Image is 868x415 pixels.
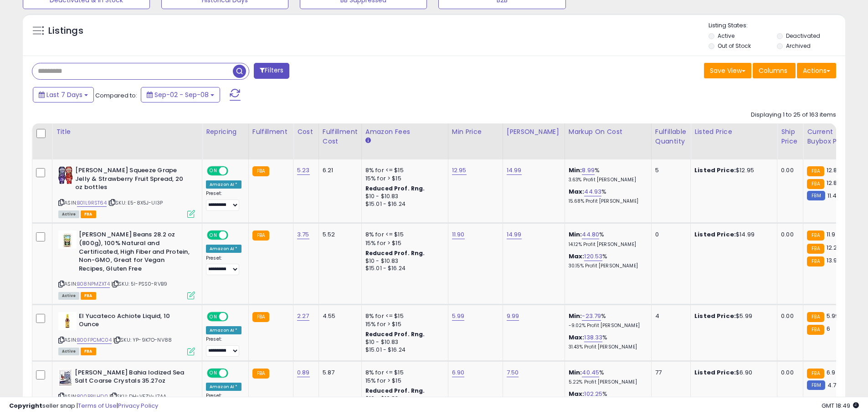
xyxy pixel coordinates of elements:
div: $15.01 - $16.24 [365,346,441,354]
a: 14.99 [507,230,522,239]
div: $10 - $10.83 [365,193,441,200]
span: Last 7 Days [46,90,82,99]
span: ON [208,231,219,239]
img: 5155beqH3cL._SL40_.jpg [58,166,73,184]
div: Title [56,127,198,137]
p: 14.12% Profit [PERSON_NAME] [569,241,644,248]
div: % [569,231,644,247]
span: Sep-02 - Sep-08 [154,90,209,99]
span: OFF [227,313,241,321]
div: Amazon AI * [206,245,241,253]
b: Listed Price: [694,230,736,239]
div: Repricing [206,127,245,137]
a: B01L9RST64 [77,199,107,207]
label: Archived [786,42,811,50]
span: ON [208,167,219,175]
span: | SKU: YP-9K7O-NV88 [113,336,172,343]
div: 5.52 [323,231,354,239]
div: $15.01 - $16.24 [365,265,441,272]
b: Reduced Prof. Rng. [365,330,425,338]
div: Cost [297,127,315,137]
span: All listings currently available for purchase on Amazon [58,210,79,218]
b: [PERSON_NAME] Beans 28.2 oz (800g), 100% Natural and Certificated, High Fiber and Protein, Non-GM... [79,231,190,275]
b: Listed Price: [694,166,736,174]
div: Amazon Fees [365,127,444,137]
button: Last 7 Days [33,87,94,102]
a: 44.80 [582,230,599,239]
a: 40.45 [582,368,599,377]
p: -9.02% Profit [PERSON_NAME] [569,323,644,329]
small: Amazon Fees. [365,137,371,145]
small: FBM [807,380,825,390]
button: Filters [254,63,289,79]
div: Min Price [452,127,499,137]
span: 5.99 [827,312,839,320]
div: % [569,333,644,350]
b: Reduced Prof. Rng. [365,387,425,395]
p: 15.68% Profit [PERSON_NAME] [569,198,644,205]
b: Min: [569,312,582,320]
div: 77 [655,369,683,377]
div: 5 [655,166,683,174]
b: Listed Price: [694,312,736,320]
div: $15.01 - $16.24 [365,200,441,208]
div: Fulfillment [252,127,289,137]
small: FBA [807,231,824,241]
small: FBA [807,179,824,189]
div: $14.99 [694,231,770,239]
small: FBM [807,191,825,200]
button: Save View [704,63,751,78]
p: 3.63% Profit [PERSON_NAME] [569,177,644,183]
div: seller snap | | [9,402,158,410]
span: 12.81 [827,166,839,174]
div: % [569,166,644,183]
div: ASIN: [58,231,195,298]
b: Max: [569,187,585,196]
small: FBA [807,325,824,335]
span: | SKU: E5-8X5J-UI3P [108,199,163,206]
span: All listings currently available for purchase on Amazon [58,292,79,300]
span: 13.99 [827,256,841,265]
div: Amazon AI * [206,326,241,334]
span: 12.2 [827,243,837,252]
div: 0.00 [781,166,796,174]
div: 0.00 [781,369,796,377]
div: 0.00 [781,312,796,320]
small: FBA [252,166,269,176]
span: All listings currently available for purchase on Amazon [58,348,79,355]
button: Columns [753,63,796,78]
div: 8% for <= $15 [365,166,441,174]
div: Markup on Cost [569,127,647,137]
div: Displaying 1 to 25 of 163 items [751,111,836,119]
a: 0.89 [297,368,310,377]
b: El Yucateco Achiote Liquid, 10 Ounce [79,312,190,331]
a: 2.27 [297,312,309,321]
div: 15% for > $15 [365,239,441,247]
div: Fulfillment Cost [323,127,358,146]
div: % [569,188,644,205]
a: B00FPCMC04 [77,336,112,344]
span: Compared to: [95,91,137,100]
span: FBA [81,292,96,300]
button: Actions [797,63,836,78]
small: FBA [807,166,824,176]
div: 8% for <= $15 [365,312,441,320]
span: OFF [227,231,241,239]
label: Deactivated [786,32,820,40]
b: Reduced Prof. Rng. [365,184,425,192]
b: Listed Price: [694,368,736,377]
div: % [569,252,644,269]
div: 4.55 [323,312,354,320]
img: 315JAWgRTzL._SL40_.jpg [58,312,77,330]
p: 30.15% Profit [PERSON_NAME] [569,263,644,269]
span: 11.9 [827,230,836,239]
div: Preset: [206,190,241,211]
a: 6.90 [452,368,465,377]
p: 5.22% Profit [PERSON_NAME] [569,379,644,385]
label: Active [718,32,734,40]
span: 12.83 [827,179,841,187]
img: 41mmrek1sOS._SL40_.jpg [58,231,77,249]
a: 7.50 [507,368,519,377]
div: 15% for > $15 [365,320,441,328]
a: 138.33 [584,333,602,342]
